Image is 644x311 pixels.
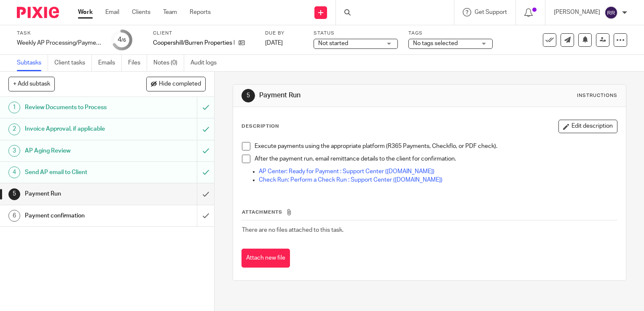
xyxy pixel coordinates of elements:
[8,166,20,178] div: 4
[25,101,134,114] h1: Review Documents to Process
[191,55,223,71] a: Audit logs
[314,30,398,37] label: Status
[8,188,20,200] div: 5
[413,40,458,46] span: No tags selected
[25,166,134,179] h1: Send AP email to Client
[242,227,343,233] span: There are no files attached to this task.
[159,81,201,88] span: Hide completed
[153,30,255,37] label: Client
[105,8,119,16] a: Email
[241,123,279,130] p: Description
[25,188,134,200] h1: Payment Run
[128,55,147,71] a: Files
[25,209,134,222] h1: Payment confirmation
[8,77,55,91] button: + Add subtask
[255,155,617,163] p: After the payment run, email remittance details to the client for confirmation.
[146,77,206,91] button: Hide completed
[408,30,493,37] label: Tags
[577,92,617,99] div: Instructions
[25,145,134,157] h1: AP Aging Review
[259,91,447,100] h1: Payment Run
[25,123,134,135] h1: Invoice Approval, if applicable
[132,8,150,16] a: Clients
[604,6,618,19] img: svg%3E
[153,39,234,47] p: Coopershill/Burren Properties LLC
[17,30,101,37] label: Task
[54,55,92,71] a: Client tasks
[163,8,177,16] a: Team
[190,8,211,16] a: Reports
[121,38,126,43] small: /6
[265,30,303,37] label: Due by
[241,89,255,102] div: 5
[98,55,122,71] a: Emails
[8,145,20,157] div: 3
[153,55,184,71] a: Notes (0)
[255,142,617,150] p: Execute payments using the appropriate platform (R365 Payments, Checkflo, or PDF check).
[242,210,282,214] span: Attachments
[259,169,435,174] a: AP Center: Ready for Payment : Support Center ([DOMAIN_NAME])
[558,120,617,133] button: Edit description
[265,40,283,46] span: [DATE]
[241,249,290,268] button: Attach new file
[118,35,126,45] div: 4
[8,210,20,222] div: 6
[17,39,101,47] div: Weekly AP Processing/Payment
[554,8,600,16] p: [PERSON_NAME]
[8,102,20,113] div: 1
[475,9,507,15] span: Get Support
[17,55,48,71] a: Subtasks
[8,123,20,135] div: 2
[78,8,93,16] a: Work
[318,40,348,46] span: Not started
[17,7,59,18] img: Pixie
[259,177,443,183] a: Check Run: Perform a Check Run : Support Center ([DOMAIN_NAME])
